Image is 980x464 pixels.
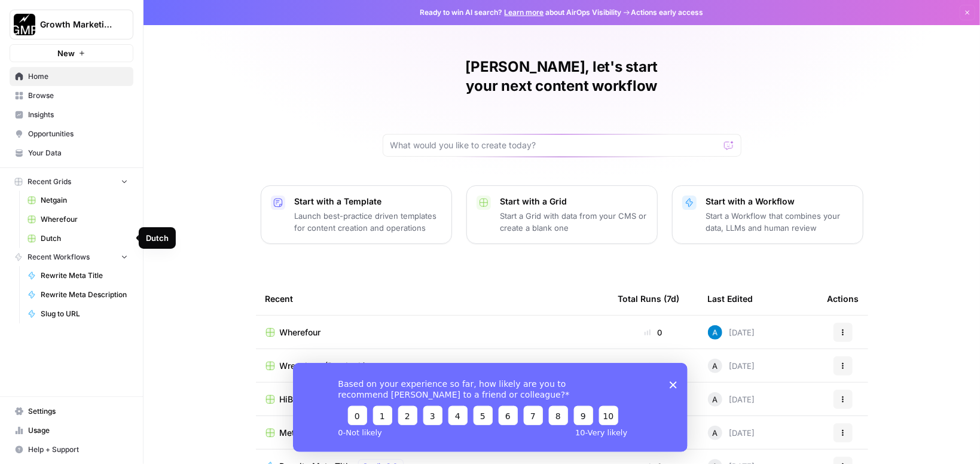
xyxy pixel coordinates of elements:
img: do124gdx894f335zdccqe6wlef5a [708,325,722,340]
span: A [712,360,718,372]
div: [DATE] [708,359,755,373]
a: Rewrite Meta Title [22,266,133,285]
img: Growth Marketing Pro Logo [14,14,35,35]
p: Start a Workflow that combines your data, LLMs and human review [706,210,853,234]
span: Meta Descriptions [280,427,353,439]
h1: [PERSON_NAME], let's start your next content workflow [383,57,741,96]
p: Start with a Grid [500,196,648,207]
span: Recent Grids [28,176,71,187]
div: [DATE] [708,392,755,407]
span: Help + Support [28,444,128,455]
a: Opportunities [10,124,133,144]
a: Wherefour [22,210,133,229]
a: Meta Descriptions [265,427,599,439]
span: Actions early access [631,7,704,18]
p: Start with a Template [295,196,442,207]
span: Wherefour [280,326,321,338]
a: Slug to URL [22,304,133,323]
button: Start with a WorkflowStart a Workflow that combines your data, LLMs and human review [672,185,863,244]
span: Netgain [41,195,128,206]
span: Your Data [28,148,128,158]
span: A [712,393,718,405]
a: Browse [10,86,133,105]
a: Dutch [22,229,133,248]
div: Total Runs (7d) [618,282,680,315]
span: Browse [28,90,128,101]
a: Learn more [505,8,544,17]
a: Settings [10,402,133,421]
button: Recent Grids [10,173,133,191]
span: Ready to win AI search? about AirOps Visibility [420,7,622,18]
span: Usage [28,425,128,436]
a: Rewrite Meta Description [22,285,133,304]
span: Settings [28,406,128,417]
span: Wherefour [41,214,128,225]
div: Last Edited [708,282,753,315]
button: Start with a GridStart a Grid with data from your CMS or create a blank one [466,185,658,244]
span: Home [28,71,128,82]
span: Rewrite Meta Description [41,289,128,300]
span: A [712,427,718,439]
p: Start a Grid with data from your CMS or create a blank one [500,210,648,234]
div: Recent [265,282,599,315]
a: Wrenchers (Bendpak) [265,360,599,372]
a: HiBob [265,393,599,405]
span: Wrenchers (Bendpak) [280,360,367,372]
span: Recent Workflows [28,252,90,262]
a: Home [10,67,133,86]
div: Actions [828,282,859,315]
span: Growth Marketing Pro [40,19,112,30]
button: Help + Support [10,440,133,459]
p: Launch best-practice driven templates for content creation and operations [295,210,442,234]
p: Start with a Workflow [706,196,853,207]
span: New [57,47,75,59]
span: Slug to URL [41,309,128,319]
div: [DATE] [708,426,755,440]
button: Start with a TemplateLaunch best-practice driven templates for content creation and operations [261,185,452,244]
a: Your Data [10,144,133,163]
button: Workspace: Growth Marketing Pro [10,10,133,39]
div: Dutch [146,232,169,244]
div: 6 [618,360,689,372]
button: New [10,44,133,62]
span: Rewrite Meta Title [41,270,128,281]
a: Wherefour [265,326,599,338]
span: Insights [28,109,128,120]
span: Opportunities [28,129,128,139]
a: Usage [10,421,133,440]
span: HiBob [280,393,304,405]
div: 0 [618,326,689,338]
iframe: Survey from AirOps [293,363,688,452]
a: Netgain [22,191,133,210]
span: Dutch [41,233,128,244]
button: Recent Workflows [10,248,133,266]
input: What would you like to create today? [390,139,719,151]
a: Insights [10,105,133,124]
div: [DATE] [708,325,755,340]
